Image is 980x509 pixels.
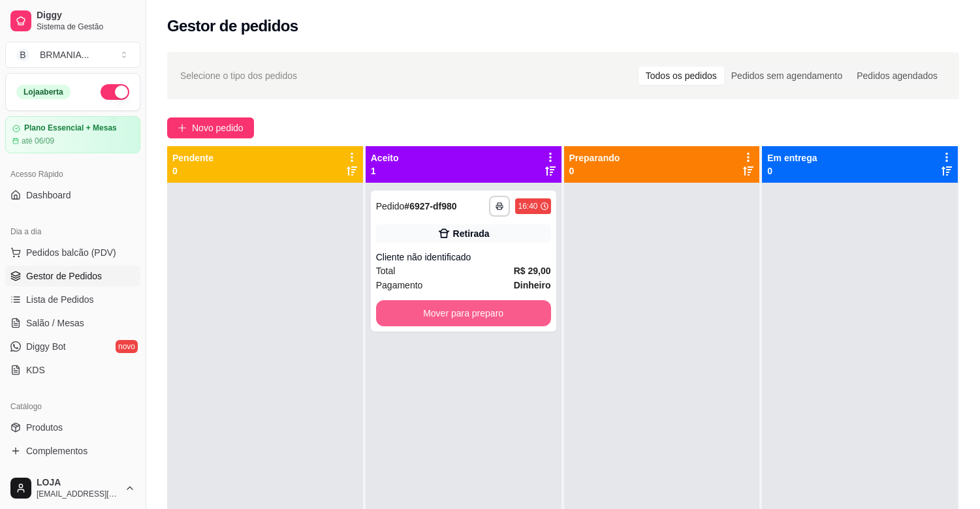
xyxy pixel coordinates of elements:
[376,251,551,264] div: Cliente não identificado
[569,151,620,164] p: Preparando
[5,185,140,206] a: Dashboard
[5,42,140,68] button: Select a team
[26,293,94,306] span: Lista de Pedidos
[37,477,119,489] span: LOJA
[26,363,45,377] span: KDS
[514,266,551,276] strong: R$ 29,00
[5,417,140,438] a: Produtos
[518,201,537,211] div: 16:40
[376,264,396,278] span: Total
[569,164,620,177] p: 0
[26,189,71,202] span: Dashboard
[404,201,456,211] strong: # 6927-df980
[172,164,213,177] p: 0
[5,440,140,461] a: Complementos
[26,316,84,330] span: Salão / Mesas
[101,84,129,100] button: Alterar Status
[376,278,423,292] span: Pagamento
[180,69,297,83] span: Selecione o tipo dos pedidos
[639,67,724,85] div: Todos os pedidos
[5,242,140,263] button: Pedidos balcão (PDV)
[376,300,551,326] button: Mover para preparo
[37,489,119,499] span: [EMAIL_ADDRESS][DOMAIN_NAME]
[5,313,140,333] a: Salão / Mesas
[37,22,135,32] span: Sistema de Gestão
[514,280,551,290] strong: Dinheiro
[767,151,817,164] p: Em entrega
[371,151,399,164] p: Aceito
[371,164,399,177] p: 1
[5,221,140,242] div: Dia a dia
[5,472,140,504] button: LOJA[EMAIL_ADDRESS][DOMAIN_NAME]
[5,396,140,417] div: Catálogo
[40,48,89,61] div: BRMANIA ...
[16,85,71,99] div: Loja aberta
[5,336,140,357] a: Diggy Botnovo
[24,123,117,133] article: Plano Essencial + Mesas
[22,136,54,146] article: até 06/09
[172,151,213,164] p: Pendente
[26,444,87,457] span: Complementos
[167,117,254,138] button: Novo pedido
[26,270,102,283] span: Gestor de Pedidos
[767,164,817,177] p: 0
[5,164,140,185] div: Acesso Rápido
[5,360,140,380] a: KDS
[5,289,140,310] a: Lista de Pedidos
[192,121,244,135] span: Novo pedido
[724,67,849,85] div: Pedidos sem agendamento
[37,10,135,22] span: Diggy
[5,266,140,286] a: Gestor de Pedidos
[26,340,66,353] span: Diggy Bot
[16,48,29,61] span: B
[5,116,140,153] a: Plano Essencial + Mesasaté 06/09
[376,201,405,211] span: Pedido
[849,67,945,85] div: Pedidos agendados
[178,123,187,132] span: plus
[453,227,490,240] div: Retirada
[26,421,63,434] span: Produtos
[167,16,298,37] h2: Gestor de pedidos
[5,5,140,37] a: DiggySistema de Gestão
[26,246,116,259] span: Pedidos balcão (PDV)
